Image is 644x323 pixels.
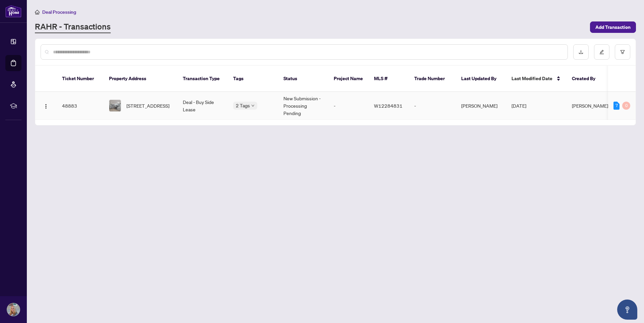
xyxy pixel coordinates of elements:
span: Last Modified Date [512,75,552,82]
button: Add Transaction [590,21,636,33]
span: [DATE] [512,103,526,109]
th: Last Modified Date [506,66,567,92]
span: Deal Processing [42,9,76,15]
img: Profile Icon [7,303,20,316]
th: Property Address [104,66,177,92]
th: Tags [228,66,278,92]
div: 7 [613,102,620,110]
span: home [35,10,40,14]
button: Open asap [617,300,637,320]
button: Logo [41,100,51,111]
th: MLS # [369,66,409,92]
td: - [409,92,456,120]
img: thumbnail-img [109,100,121,111]
td: - [328,92,369,120]
img: logo [5,5,21,17]
td: Deal - Buy Side Lease [177,92,228,120]
div: 0 [622,102,630,110]
span: [PERSON_NAME] [572,103,608,109]
td: 48883 [57,92,104,120]
span: down [251,104,255,107]
span: Add Transaction [595,22,631,33]
span: W12284831 [374,103,402,109]
span: filter [620,50,625,54]
span: download [579,50,583,54]
th: Project Name [328,66,369,92]
span: edit [599,50,604,54]
a: RAHR - Transactions [35,21,111,33]
th: Transaction Type [177,66,228,92]
span: [STREET_ADDRESS] [126,102,169,109]
button: edit [594,44,609,60]
button: download [573,44,589,60]
button: filter [615,44,630,60]
img: Logo [43,104,49,109]
th: Status [278,66,328,92]
span: 2 Tags [236,102,250,109]
th: Trade Number [409,66,456,92]
td: New Submission - Processing Pending [278,92,328,120]
th: Created By [567,66,607,92]
th: Ticket Number [57,66,104,92]
th: Last Updated By [456,66,506,92]
td: [PERSON_NAME] [456,92,506,120]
